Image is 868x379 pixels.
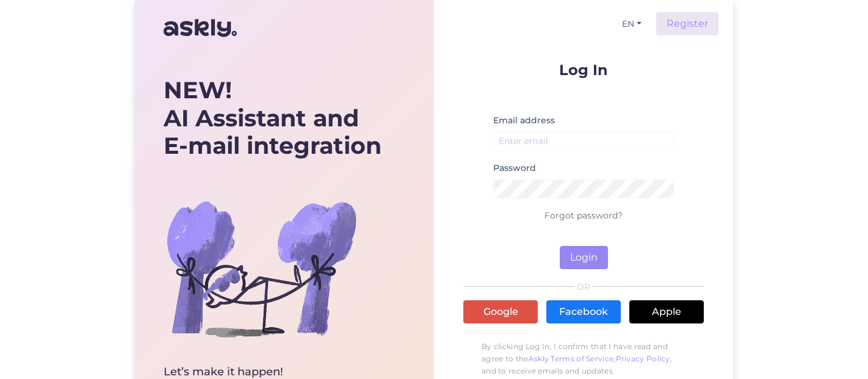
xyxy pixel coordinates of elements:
label: Password [493,162,536,175]
a: Privacy Policy [616,354,670,363]
b: NEW! [164,76,232,104]
button: Login [560,246,608,269]
a: Forgot password? [544,210,623,221]
a: Apple [629,300,704,323]
a: Facebook [546,300,621,323]
img: bg-askly [164,171,359,366]
a: Google [463,300,538,323]
span: OR [575,283,593,291]
input: Enter email [493,132,674,151]
a: Register [656,12,718,35]
img: Askly [164,13,237,43]
label: Email address [493,114,555,127]
button: EN [617,15,646,33]
a: Askly Terms of Service [529,354,614,363]
p: Log In [463,62,704,78]
div: AI Assistant and E-mail integration [164,76,382,160]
